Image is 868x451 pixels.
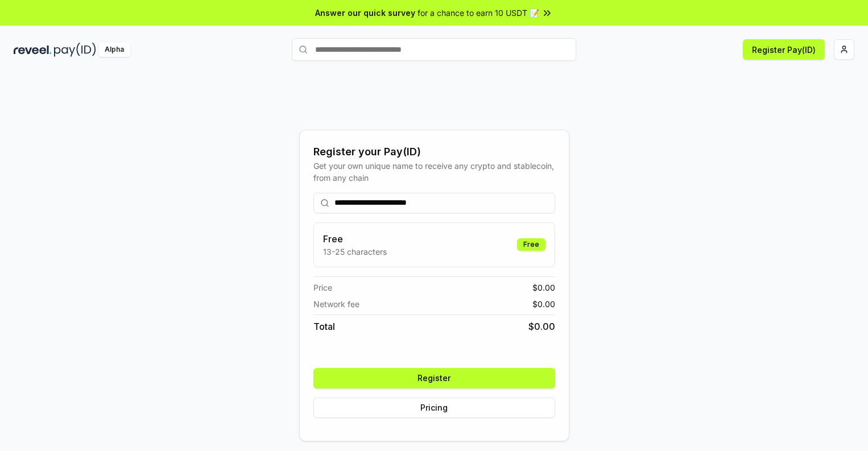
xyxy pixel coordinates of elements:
[323,232,387,246] h3: Free
[323,246,387,258] p: 13-25 characters
[532,282,555,293] span: $ 0.00
[313,398,555,418] button: Pricing
[313,160,555,184] div: Get your own unique name to receive any crypto and stablecoin, from any chain
[418,7,539,19] span: for a chance to earn 10 USDT 📝
[313,368,555,388] button: Register
[313,144,555,160] div: Register your Pay(ID)
[14,43,52,57] img: reveel_dark
[98,43,130,57] div: Alpha
[532,298,555,310] span: $ 0.00
[528,320,555,333] span: $ 0.00
[517,238,545,251] div: Free
[743,39,825,60] button: Register Pay(ID)
[54,43,96,57] img: pay_id
[313,320,335,333] span: Total
[313,282,332,293] span: Price
[313,298,359,310] span: Network fee
[315,7,415,19] span: Answer our quick survey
